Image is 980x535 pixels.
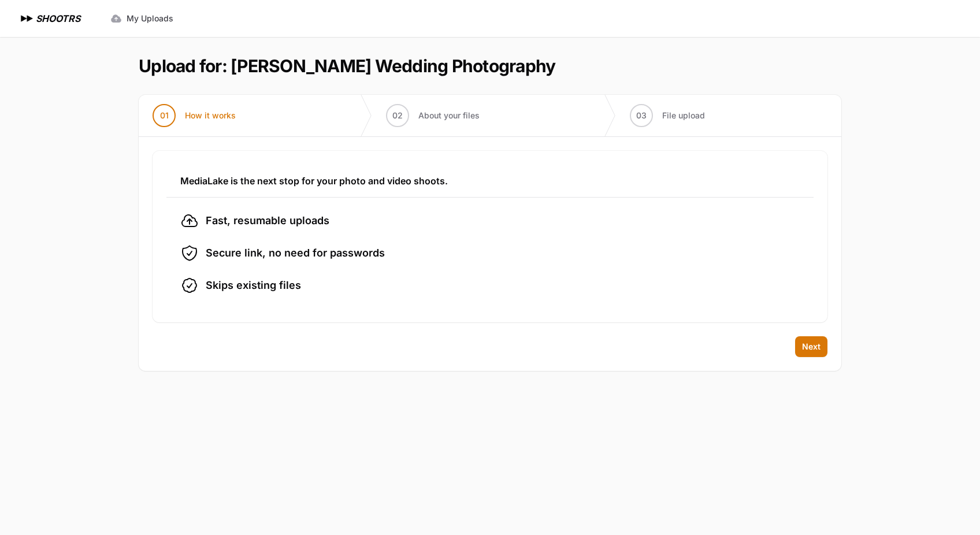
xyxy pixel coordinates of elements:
[636,110,647,121] span: 03
[127,13,173,24] span: My Uploads
[206,277,301,293] span: Skips existing files
[372,95,493,136] button: 02 About your files
[36,12,80,25] h1: SHOOTRS
[616,95,719,136] button: 03 File upload
[18,12,80,25] a: SHOOTRS SHOOTRS
[795,336,827,357] button: Next
[185,110,236,121] span: How it works
[103,8,180,29] a: My Uploads
[802,341,821,352] span: Next
[206,213,329,229] span: Fast, resumable uploads
[418,110,480,121] span: About your files
[206,245,385,261] span: Secure link, no need for passwords
[18,12,36,25] img: SHOOTRS
[180,174,800,188] h3: MediaLake is the next stop for your photo and video shoots.
[139,95,250,136] button: 01 How it works
[392,110,403,121] span: 02
[139,55,555,76] h1: Upload for: [PERSON_NAME] Wedding Photography
[160,110,169,121] span: 01
[662,110,705,121] span: File upload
